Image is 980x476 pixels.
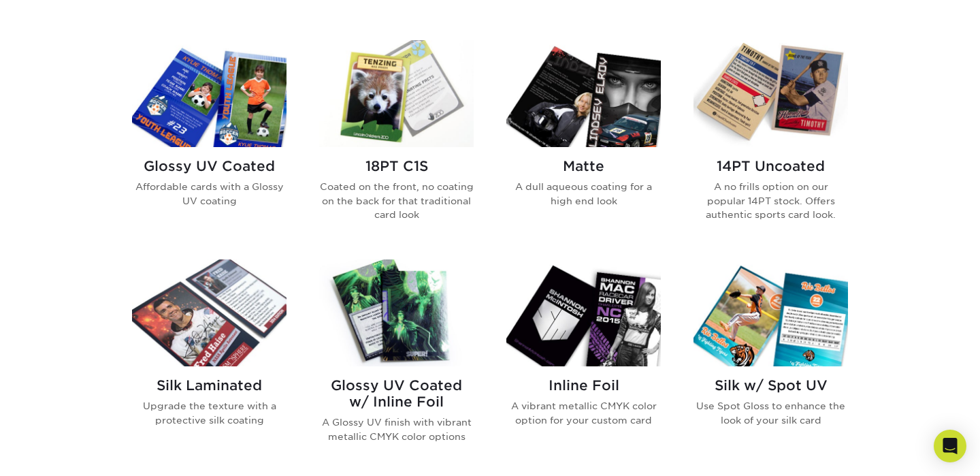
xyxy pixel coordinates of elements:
a: Silk Laminated Trading Cards Silk Laminated Upgrade the texture with a protective silk coating [132,259,287,465]
a: 18PT C1S Trading Cards 18PT C1S Coated on the front, no coating on the back for that traditional ... [319,40,474,243]
h2: Glossy UV Coated [132,158,287,174]
h2: 18PT C1S [319,158,474,174]
img: Silk w/ Spot UV Trading Cards [693,259,848,366]
p: A no frills option on our popular 14PT stock. Offers authentic sports card look. [693,180,848,221]
img: 18PT C1S Trading Cards [319,40,474,147]
img: Inline Foil Trading Cards [506,259,661,366]
h2: 14PT Uncoated [693,158,848,174]
p: A dull aqueous coating for a high end look [506,180,661,208]
h2: Inline Foil [506,377,661,394]
img: Matte Trading Cards [506,40,661,147]
p: Use Spot Gloss to enhance the look of your silk card [693,399,848,427]
a: 14PT Uncoated Trading Cards 14PT Uncoated A no frills option on our popular 14PT stock. Offers au... [693,40,848,243]
iframe: Google Customer Reviews [3,434,116,471]
div: Open Intercom Messenger [934,430,966,462]
img: Silk Laminated Trading Cards [132,259,287,366]
p: A vibrant metallic CMYK color option for your custom card [506,399,661,427]
p: Affordable cards with a Glossy UV coating [132,180,287,208]
p: Coated on the front, no coating on the back for that traditional card look [319,180,474,221]
a: Silk w/ Spot UV Trading Cards Silk w/ Spot UV Use Spot Gloss to enhance the look of your silk card [693,259,848,465]
img: Glossy UV Coated w/ Inline Foil Trading Cards [319,259,474,366]
a: Inline Foil Trading Cards Inline Foil A vibrant metallic CMYK color option for your custom card [506,259,661,465]
h2: Silk w/ Spot UV [693,377,848,394]
a: Glossy UV Coated w/ Inline Foil Trading Cards Glossy UV Coated w/ Inline Foil A Glossy UV finish ... [319,259,474,465]
p: A Glossy UV finish with vibrant metallic CMYK color options [319,415,474,443]
h2: Silk Laminated [132,377,287,394]
a: Matte Trading Cards Matte A dull aqueous coating for a high end look [506,40,661,243]
h2: Glossy UV Coated w/ Inline Foil [319,377,474,410]
h2: Matte [506,158,661,174]
img: 14PT Uncoated Trading Cards [693,40,848,147]
p: Upgrade the texture with a protective silk coating [132,399,287,427]
img: Glossy UV Coated Trading Cards [132,40,287,147]
a: Glossy UV Coated Trading Cards Glossy UV Coated Affordable cards with a Glossy UV coating [132,40,287,243]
